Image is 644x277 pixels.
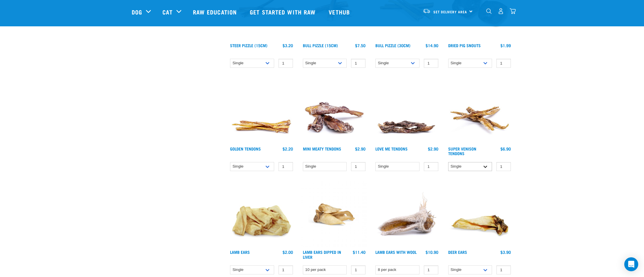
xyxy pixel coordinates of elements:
[496,162,511,171] input: 1
[301,78,367,144] img: 1289 Mini Tendons 01
[283,43,293,48] div: $3.20
[496,265,511,274] input: 1
[374,181,440,247] img: 1278 Lamb Ears Wool 01
[510,8,516,14] img: home-icon@2x.png
[229,78,294,144] img: 1293 Golden Tendons 01
[500,43,511,48] div: $1.99
[375,148,408,150] a: Love Me Tendons
[351,59,366,68] input: 1
[355,146,366,151] div: $2.90
[428,146,438,151] div: $2.90
[278,59,293,68] input: 1
[303,148,341,150] a: Mini Meaty Tendons
[423,8,430,14] img: van-moving.png
[448,148,476,154] a: Super Venison Tendons
[426,250,438,254] div: $10.90
[187,0,244,23] a: Raw Education
[448,251,467,253] a: Deer Ears
[355,43,366,48] div: $7.50
[244,0,323,23] a: Get started with Raw
[132,8,142,16] a: Dog
[229,181,294,247] img: Pile Of Lamb Ears Treat For Pets
[283,146,293,151] div: $2.20
[624,257,638,271] div: Open Intercom Messenger
[448,44,481,46] a: Dried Pig Snouts
[447,181,513,247] img: A Deer Ear Treat For Pets
[500,146,511,151] div: $6.90
[496,59,511,68] input: 1
[426,43,438,48] div: $14.90
[424,265,438,274] input: 1
[230,148,261,150] a: Golden Tendons
[374,78,440,144] img: Pile Of Love Tendons For Pets
[486,8,492,14] img: home-icon-1@2x.png
[424,162,438,171] input: 1
[278,265,293,274] input: 1
[375,251,417,253] a: Lamb Ears with Wool
[353,250,366,254] div: $11.40
[301,181,367,247] img: Lamb Ear Dipped Liver
[283,250,293,254] div: $2.00
[433,11,467,13] span: Set Delivery Area
[351,265,366,274] input: 1
[447,78,513,144] img: 1286 Super Tendons 01
[500,250,511,254] div: $3.90
[323,0,357,23] a: Vethub
[230,44,267,46] a: Steer Pizzle (15cm)
[230,251,250,253] a: Lamb Ears
[303,44,338,46] a: Bull Pizzle (15cm)
[162,8,172,16] a: Cat
[498,8,504,14] img: user.png
[303,251,341,258] a: Lamb Ears Dipped in Liver
[278,162,293,171] input: 1
[375,44,410,46] a: Bull Pizzle (30cm)
[351,162,366,171] input: 1
[424,59,438,68] input: 1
